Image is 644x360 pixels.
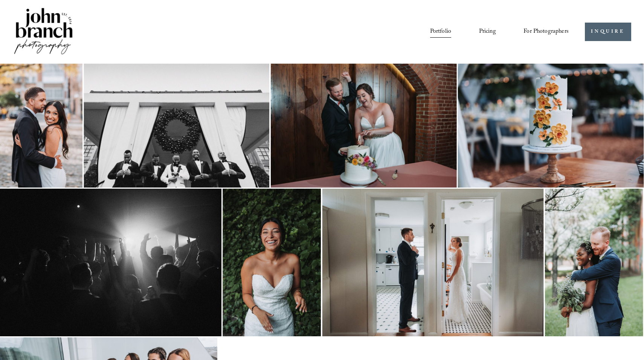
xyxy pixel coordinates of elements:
img: A bride in a white dress and a groom in a suit preparing in adjacent rooms with a bathroom and ki... [322,189,544,336]
img: A bride and groom embrace outdoors, smiling; the bride holds a green bouquet, and the groom wears... [545,189,643,336]
span: For Photographers [523,26,569,38]
img: A couple is playfully cutting their wedding cake. The bride is wearing a white strapless gown, an... [271,64,457,188]
img: A two-tiered white wedding cake decorated with yellow and orange flowers, placed on a wooden cake... [458,64,644,188]
a: folder dropdown [523,25,569,38]
a: Pricing [479,25,496,38]
img: John Branch IV Photography [13,6,74,57]
a: INQUIRE [585,23,631,41]
a: Portfolio [430,25,451,38]
img: Group of men in tuxedos standing under a large wreath on a building's entrance. [84,64,269,188]
img: Smiling bride in strapless white dress with green leafy background. [223,189,321,336]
